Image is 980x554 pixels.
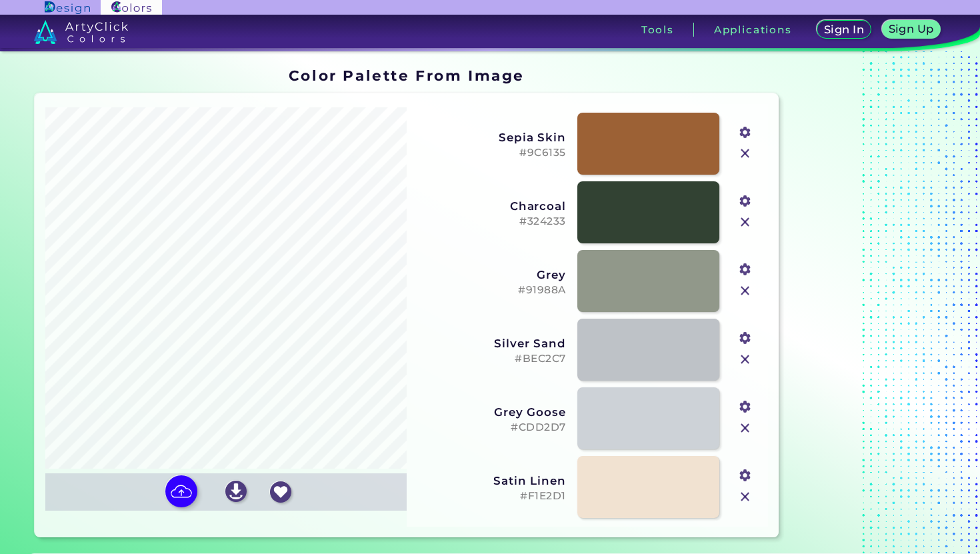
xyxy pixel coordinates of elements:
h3: Sepia Skin [416,131,566,144]
h3: Grey [416,268,566,281]
h5: #F1E2D1 [416,490,566,503]
h5: #9C6135 [416,147,566,159]
img: icon_close.svg [737,213,754,231]
img: icon_close.svg [737,282,754,299]
img: icon_close.svg [737,419,754,437]
h3: Charcoal [416,199,566,213]
img: icon_close.svg [737,488,754,505]
img: logo_artyclick_colors_white.svg [34,20,128,44]
h3: Applications [714,25,792,35]
h3: Grey Goose [416,405,566,419]
a: Sign Up [885,21,937,38]
h1: Color Palette From Image [289,65,525,85]
h5: #BEC2C7 [416,353,566,365]
a: Sign In [819,21,869,38]
h3: Silver Sand [416,337,566,350]
h5: #91988A [416,284,566,297]
img: ArtyClick Design logo [45,1,89,14]
img: icon_close.svg [737,351,754,368]
h5: #324233 [416,215,566,228]
img: icon_close.svg [737,145,754,162]
h5: #CDD2D7 [416,421,566,434]
img: icon picture [165,475,197,507]
h5: Sign Up [891,24,932,34]
img: icon_favourite_white.svg [270,481,291,503]
img: icon_download_white.svg [225,481,247,502]
h3: Tools [641,25,674,35]
h3: Satin Linen [416,474,566,487]
h5: Sign In [826,25,863,35]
